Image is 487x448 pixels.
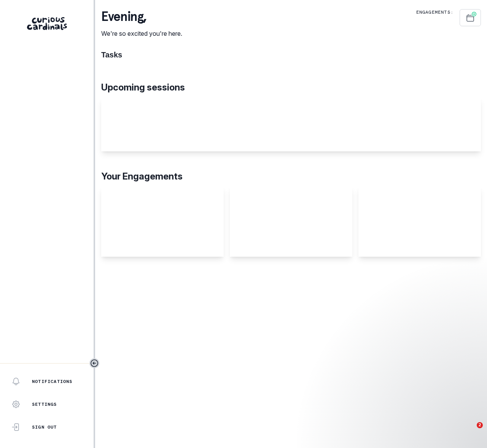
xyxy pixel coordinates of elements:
p: Upcoming sessions [101,81,481,94]
p: We're so excited you're here. [101,29,182,38]
p: Notifications [32,378,73,384]
p: Engagements: [416,9,454,15]
span: 2 [477,422,483,428]
p: Settings [32,401,57,407]
img: Curious Cardinals Logo [27,17,67,30]
p: evening , [101,9,182,24]
h1: Tasks [101,50,481,59]
button: Schedule Sessions [460,9,481,26]
button: Toggle sidebar [89,358,99,368]
iframe: Intercom live chat [461,422,479,440]
p: Sign Out [32,424,57,430]
p: Your Engagements [101,170,481,183]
